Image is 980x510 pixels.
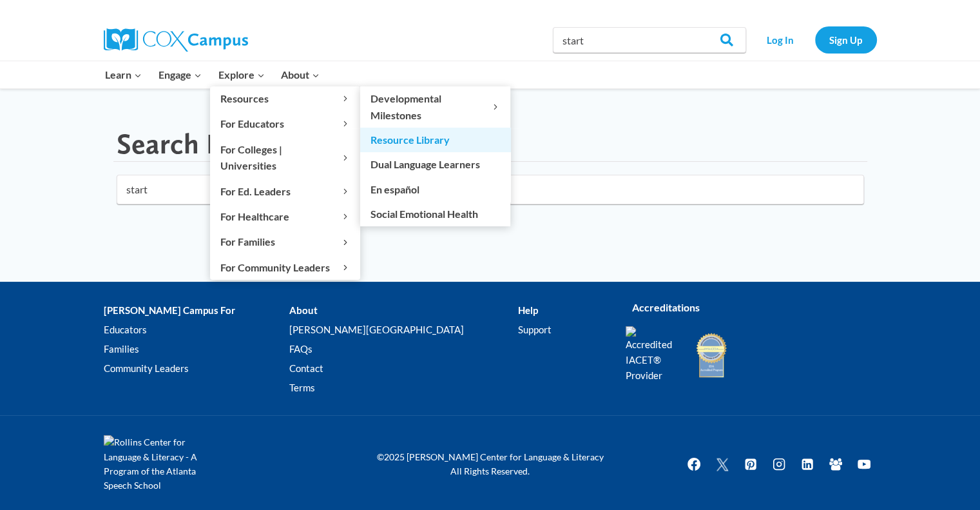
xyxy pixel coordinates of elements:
[210,179,360,203] button: Child menu of For Ed. Leaders
[360,202,510,226] a: Social Emotional Health
[823,451,849,477] a: Facebook Group
[851,451,877,477] a: YouTube
[753,26,809,53] a: Log In
[210,230,360,254] button: Child menu of For Families
[210,137,360,178] button: Child menu of For Colleges | Universities
[117,127,294,161] h1: Search Results
[360,177,510,201] a: En español
[815,26,877,53] a: Sign Up
[104,28,248,52] img: Cox Campus
[273,61,328,88] button: Child menu of About
[210,86,360,111] button: Child menu of Resources
[681,451,707,477] a: Facebook
[210,112,360,136] button: Child menu of For Educators
[368,450,613,479] p: ©2025 [PERSON_NAME] Center for Language & Literacy All Rights Reserved.
[289,340,518,359] a: FAQs
[626,326,680,383] img: Accredited IACET® Provider
[632,301,700,313] strong: Accreditations
[738,451,764,477] a: Pinterest
[518,320,606,340] a: Support
[150,61,210,88] button: Child menu of Engage
[289,359,518,378] a: Contact
[360,152,510,177] a: Dual Language Learners
[794,451,820,477] a: Linkedin
[360,128,510,152] a: Resource Library
[97,61,328,88] nav: Primary Navigation
[360,86,510,128] button: Child menu of Developmental Milestones
[104,435,220,493] img: Rollins Center for Language & Literacy - A Program of the Atlanta Speech School
[553,27,746,53] input: Search Cox Campus
[289,320,518,340] a: [PERSON_NAME][GEOGRAPHIC_DATA]
[104,340,289,359] a: Families
[210,255,360,279] button: Child menu of For Community Leaders
[117,175,864,204] input: Search for...
[766,451,792,477] a: Instagram
[97,61,151,88] button: Child menu of Learn
[715,456,730,471] img: Twitter X icon white
[104,320,289,340] a: Educators
[709,451,735,477] a: Twitter
[695,331,727,379] img: IDA Accredited
[289,378,518,398] a: Terms
[753,26,877,53] nav: Secondary Navigation
[104,359,289,378] a: Community Leaders
[210,204,360,229] button: Child menu of For Healthcare
[210,61,273,88] button: Child menu of Explore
